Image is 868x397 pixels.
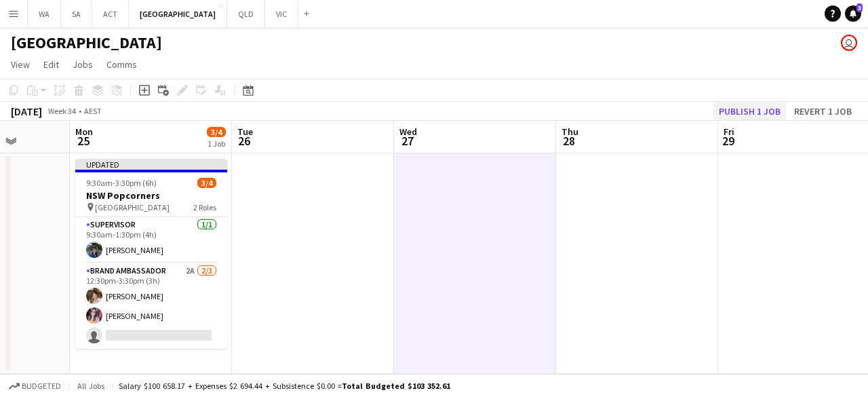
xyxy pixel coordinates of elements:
a: Jobs [67,56,98,73]
span: Jobs [73,58,93,71]
div: 1 Job [208,138,225,149]
button: Revert 1 job [789,102,857,120]
span: 3 [856,3,863,12]
app-job-card: Updated9:30am-3:30pm (6h)3/4NSW Popcorners [GEOGRAPHIC_DATA]2 RolesSupervisor1/19:30am-1:30pm (4h... [75,159,227,349]
app-card-role: Supervisor1/19:30am-1:30pm (4h)[PERSON_NAME] [75,217,227,263]
span: All jobs [75,381,107,391]
h3: NSW Popcorners [75,189,227,202]
button: ACT [92,1,129,27]
span: 2 Roles [193,202,216,212]
span: Wed [399,126,417,138]
a: Comms [101,56,142,73]
span: Total Budgeted $103 352.61 [342,381,450,391]
div: AEST [84,106,102,116]
span: 28 [559,133,578,149]
span: Thu [561,126,578,138]
button: QLD [227,1,265,27]
a: 3 [845,5,861,22]
span: 9:30am-3:30pm (6h) [86,178,157,188]
span: Budgeted [22,381,61,391]
span: View [11,58,30,71]
span: Fri [724,126,734,138]
button: [GEOGRAPHIC_DATA] [129,1,227,27]
span: 29 [722,133,734,149]
span: 25 [73,133,93,149]
button: SA [61,1,92,27]
span: Week 34 [45,106,79,116]
span: Tue [237,126,253,138]
button: WA [28,1,61,27]
span: 26 [235,133,253,149]
a: Edit [38,56,64,73]
div: Updated [75,159,227,170]
span: 3/4 [207,127,226,137]
div: [DATE] [11,105,42,118]
span: 3/4 [197,178,216,188]
div: Salary $100 658.17 + Expenses $2 694.44 + Subsistence $0.00 = [119,381,450,391]
span: Edit [43,58,59,71]
span: 27 [397,133,417,149]
span: Mon [75,126,93,138]
app-card-role: Brand Ambassador2A2/312:30pm-3:30pm (3h)[PERSON_NAME][PERSON_NAME] [75,263,227,349]
span: [GEOGRAPHIC_DATA] [95,202,170,212]
button: Budgeted [7,379,63,394]
button: VIC [265,1,298,27]
a: View [5,56,35,73]
h1: [GEOGRAPHIC_DATA] [11,33,162,53]
span: Comms [106,58,137,71]
app-user-avatar: Declan Murray [841,35,857,51]
button: Publish 1 job [713,102,786,120]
